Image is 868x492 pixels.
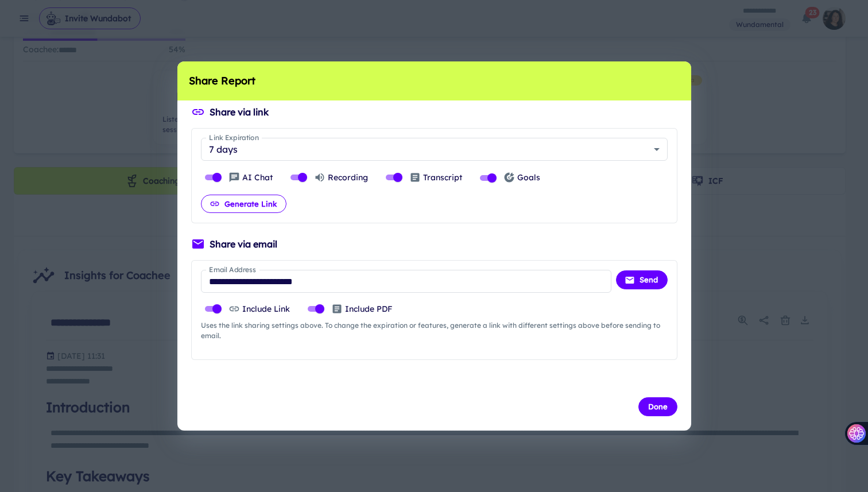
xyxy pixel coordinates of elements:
[423,171,462,184] p: Transcript
[242,303,290,315] p: Include Link
[209,265,256,274] label: Email Address
[616,270,668,289] button: Send
[210,105,269,119] h6: Share via link
[201,320,668,341] span: Uses the link sharing settings above. To change the expiration or features, generate a link with ...
[210,237,277,251] h6: Share via email
[201,195,286,213] button: Generate Link
[177,61,691,100] h2: Share Report
[328,171,368,184] p: Recording
[209,133,259,142] label: Link Expiration
[517,171,540,184] p: Goals
[201,138,668,161] div: 7 days
[638,397,677,416] button: Done
[345,303,392,315] p: Include PDF
[242,171,273,184] p: AI Chat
